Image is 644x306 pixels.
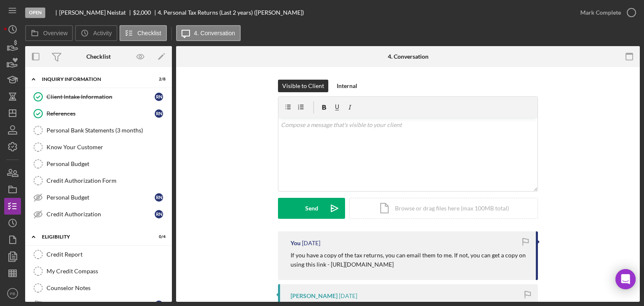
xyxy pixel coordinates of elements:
[278,80,328,92] button: Visible to Client
[133,9,151,16] span: $2,000
[29,172,168,189] a: Credit Authorization Form
[75,25,117,41] button: Activity
[29,105,168,122] a: ReferencesRN
[29,263,168,280] a: My Credit Compass
[580,4,621,21] div: Mark Complete
[138,30,161,36] label: Checklist
[339,293,357,299] time: 2025-09-29 22:36
[305,198,318,219] div: Send
[119,25,167,41] button: Checklist
[47,211,155,218] div: Credit Authorization
[291,251,527,270] p: If you have a copy of the tax returns, you can email them to me. If not, you can get a copy on us...
[615,269,636,289] div: Open Intercom Messenger
[47,177,167,184] div: Credit Authorization Form
[176,25,241,41] button: 4. Conversation
[29,122,168,139] a: Personal Bank Statements (3 months)
[25,25,73,41] button: Overview
[572,4,640,21] button: Mark Complete
[29,280,168,296] a: Counselor Notes
[282,80,324,92] div: Visible to Client
[25,8,45,18] div: Open
[10,291,16,296] text: PB
[278,198,345,219] button: Send
[302,240,320,246] time: 2025-09-30 15:03
[388,53,428,60] div: 4. Conversation
[29,246,168,263] a: Credit Report
[155,93,163,101] div: R N
[47,127,167,134] div: Personal Bank Statements (3 months)
[151,77,166,82] div: 2 / 8
[59,9,133,16] div: [PERSON_NAME] Neistat
[291,240,301,246] div: You
[155,193,163,202] div: R N
[29,189,168,206] a: Personal BudgetRN
[86,53,111,60] div: Checklist
[47,194,155,201] div: Personal Budget
[29,206,168,223] a: Credit AuthorizationRN
[47,268,167,275] div: My Credit Compass
[29,156,168,172] a: Personal Budget
[4,285,21,302] button: PB
[42,234,145,239] div: Eligibility
[332,80,361,92] button: Internal
[194,30,235,36] label: 4. Conversation
[42,77,145,82] div: Inquiry Information
[47,285,167,291] div: Counselor Notes
[47,110,155,117] div: References
[29,88,168,105] a: Client Intake InformationRN
[155,109,163,118] div: R N
[155,210,163,218] div: R N
[291,293,338,299] div: [PERSON_NAME]
[158,9,304,16] div: 4. Personal Tax Returns (Last 2 years) ([PERSON_NAME])
[47,93,155,100] div: Client Intake Information
[151,234,166,239] div: 0 / 4
[47,144,167,150] div: Know Your Customer
[47,161,167,167] div: Personal Budget
[93,30,112,36] label: Activity
[43,30,68,36] label: Overview
[47,251,167,258] div: Credit Report
[29,139,168,156] a: Know Your Customer
[337,80,357,92] div: Internal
